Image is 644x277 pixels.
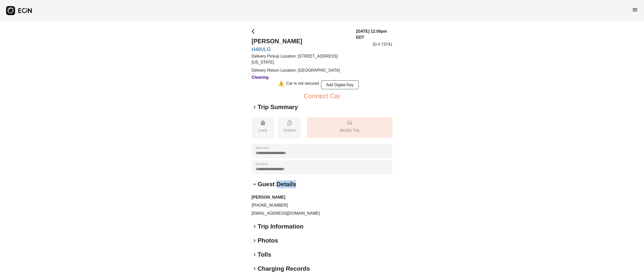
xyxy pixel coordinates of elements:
h3: [DATE] 12:00pm EDT [356,28,392,40]
p: ID # 73741 [373,41,392,48]
span: keyboard_arrow_right [252,252,258,258]
div: Car is not secured [286,80,319,89]
h3: [PERSON_NAME] [252,194,392,200]
span: arrow_back_ios [252,28,258,34]
button: Add Digital Key [321,80,359,89]
p: [EMAIL_ADDRESS][DOMAIN_NAME] [252,210,392,216]
span: keyboard_arrow_right [252,238,258,244]
span: menu [632,7,638,13]
a: H48VLG [252,46,350,52]
span: keyboard_arrow_right [252,223,258,229]
h2: Trip Information [258,222,304,230]
p: Delivery Return Location: [GEOGRAPHIC_DATA] [252,67,350,73]
h2: Tolls [258,251,271,259]
h2: Trip Summary [258,103,298,111]
span: keyboard_arrow_right [252,266,258,272]
p: Delivery Pickup Location: [STREET_ADDRESS][US_STATE] [252,53,350,65]
h2: Charging Records [258,265,310,273]
h2: Photos [258,237,278,245]
span: keyboard_arrow_down [252,181,258,187]
span: keyboard_arrow_right [252,104,258,110]
h2: Guest Details [258,180,296,188]
h3: Cleaning [252,74,350,80]
div: ⚠️ [278,80,284,89]
p: [PHONE_NUMBER] [252,202,392,208]
h2: [PERSON_NAME] [252,37,350,45]
button: Connect Car [304,93,340,99]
